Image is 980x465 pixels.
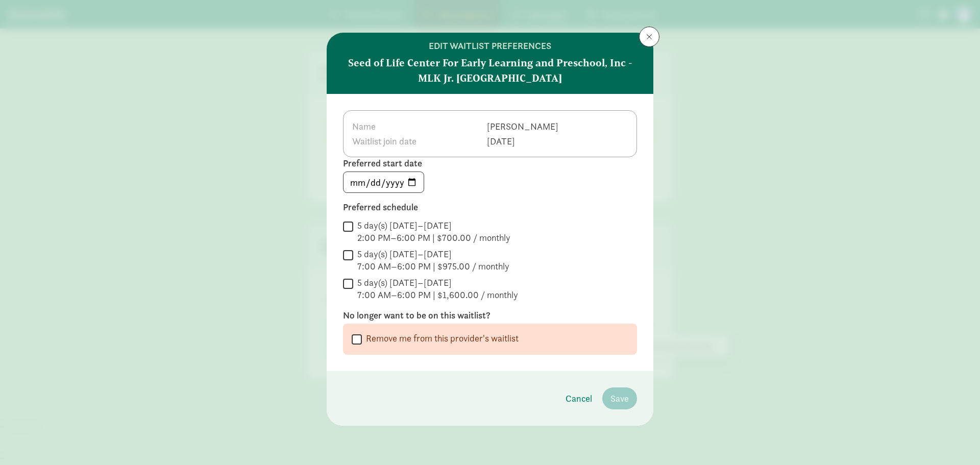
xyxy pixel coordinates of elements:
div: 2:00 PM–6:00 PM | $700.00 / monthly [357,232,510,244]
td: [PERSON_NAME] [486,119,559,134]
label: Preferred schedule [343,201,637,213]
th: Name [352,119,486,134]
button: Save [602,387,637,409]
strong: Seed of Life Center For Early Learning and Preschool, Inc - MLK Jr. [GEOGRAPHIC_DATA] [343,55,637,86]
button: Cancel [557,387,600,409]
span: Save [610,391,629,405]
div: 7:00 AM–6:00 PM | $1,600.00 / monthly [357,289,518,301]
label: Preferred start date [343,157,637,169]
div: 5 day(s) [DATE]–[DATE] [357,248,509,260]
div: 5 day(s) [DATE]–[DATE] [357,277,518,289]
div: 5 day(s) [DATE]–[DATE] [357,219,510,232]
div: 7:00 AM–6:00 PM | $975.00 / monthly [357,260,509,273]
h6: edit waitlist preferences [429,41,551,51]
th: Waitlist join date [352,134,486,149]
span: Cancel [566,391,592,405]
label: No longer want to be on this waitlist? [343,309,637,322]
td: [DATE] [486,134,559,149]
label: Remove me from this provider's waitlist [362,332,519,345]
